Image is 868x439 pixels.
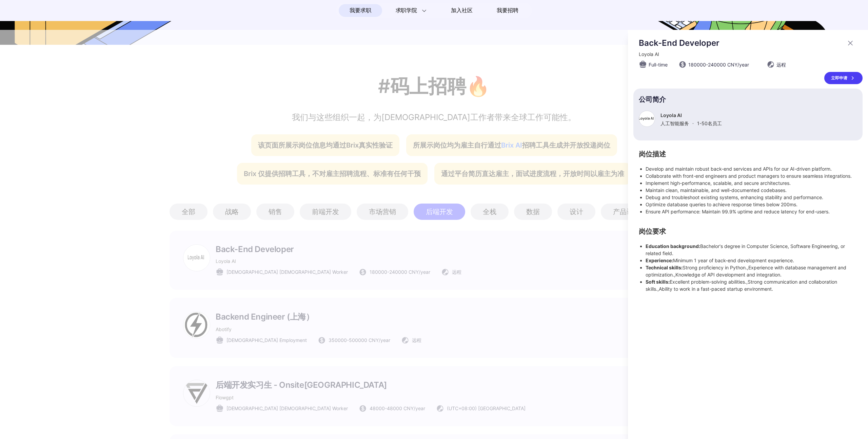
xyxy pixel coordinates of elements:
[649,61,668,68] span: Full-time
[660,112,722,118] p: Loyola AI
[646,194,857,201] li: Debug and troubleshoot existing systems, enhancing stability and performance.
[497,6,518,15] span: 我要招聘
[639,97,857,102] p: 公司简介
[646,201,857,208] li: Optimize database queries to achieve response times below 200ms.
[776,61,786,68] span: 远程
[646,257,857,264] li: Minimum 1 year of back-end development experience.
[646,243,857,257] li: Bachelor's degree in Computer Science, Software Engineering, or related field.
[646,172,857,179] li: Collaborate with front-end engineers and product managers to ensure seamless integrations.
[646,279,670,285] strong: Soft skills:
[350,5,371,16] span: 我要求职
[646,243,700,249] strong: Education background:
[639,51,659,57] span: Loyola AI
[639,38,842,48] p: Back-End Developer
[639,229,857,234] h2: 岗位要求
[660,120,689,126] span: 人工智能服务
[646,208,857,215] li: Ensure API performance: Maintain 99.9% uptime and reduce latency for end-users.
[639,151,857,157] h2: 岗位描述
[646,257,673,263] strong: Experience:
[646,187,857,194] li: Maintain clean, maintainable, and well-documented codebases.
[451,5,472,16] span: 加入社区
[646,179,857,187] li: Implement high-performance, scalable, and secure architectures.
[646,264,857,278] li: Strong proficiency in Python.,Experience with database management and optimization.,Knowledge of ...
[646,165,857,172] li: Develop and maintain robust back-end services and APIs for our AI-driven platform.
[646,265,683,270] strong: Technical skills:
[396,6,417,15] span: 求职学院
[688,61,749,68] span: 180000 - 240000 CNY /year
[697,120,722,126] span: 1-50 名员工
[824,72,863,84] a: 立即申请
[646,278,857,292] li: Excellent problem-solving abilities.,Strong communication and collaboration skills.,Ability to wo...
[692,120,694,126] span: ·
